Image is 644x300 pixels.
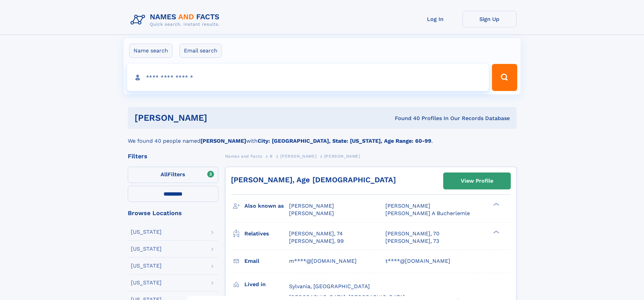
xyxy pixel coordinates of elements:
a: [PERSON_NAME], 73 [385,237,439,245]
span: [PERSON_NAME] [289,203,334,209]
h3: Also known as [244,200,289,212]
h1: [PERSON_NAME] [135,114,301,122]
div: [US_STATE] [131,246,162,252]
h3: Lived in [244,279,289,290]
div: Filters [128,153,218,159]
label: Name search [129,44,172,58]
div: We found 40 people named with . [128,129,517,145]
b: City: [GEOGRAPHIC_DATA], State: [US_STATE], Age Range: 60-99 [258,138,431,144]
a: [PERSON_NAME], 74 [289,230,343,237]
span: Sylvania, [GEOGRAPHIC_DATA] [289,283,370,290]
div: [US_STATE] [131,263,162,269]
a: Log In [408,11,462,27]
h3: Relatives [244,228,289,239]
a: [PERSON_NAME], Age [DEMOGRAPHIC_DATA] [231,176,396,184]
a: View Profile [444,173,510,189]
span: B [270,154,273,159]
a: B [270,152,273,160]
b: [PERSON_NAME] [200,138,246,144]
span: [PERSON_NAME] [324,154,360,159]
span: [PERSON_NAME] [280,154,316,159]
label: Filters [128,167,218,183]
span: [PERSON_NAME] [385,203,430,209]
a: [PERSON_NAME] [280,152,316,160]
a: Names and Facts [225,152,262,160]
h3: Email [244,255,289,267]
div: View Profile [461,173,493,189]
span: [PERSON_NAME] A Bucherlemle [385,210,470,216]
div: ❯ [492,230,500,234]
a: [PERSON_NAME], 99 [289,237,344,245]
label: Email search [180,44,222,58]
span: [PERSON_NAME] [289,210,334,216]
a: [PERSON_NAME], 70 [385,230,439,237]
div: [US_STATE] [131,229,162,235]
input: search input [127,64,489,91]
div: Browse Locations [128,210,218,216]
a: Sign Up [462,11,517,27]
button: Search Button [492,64,517,91]
div: Found 40 Profiles In Our Records Database [301,115,510,122]
span: All [161,171,168,178]
div: ❯ [492,202,500,207]
div: [US_STATE] [131,280,162,285]
img: Logo Names and Facts [128,11,225,29]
